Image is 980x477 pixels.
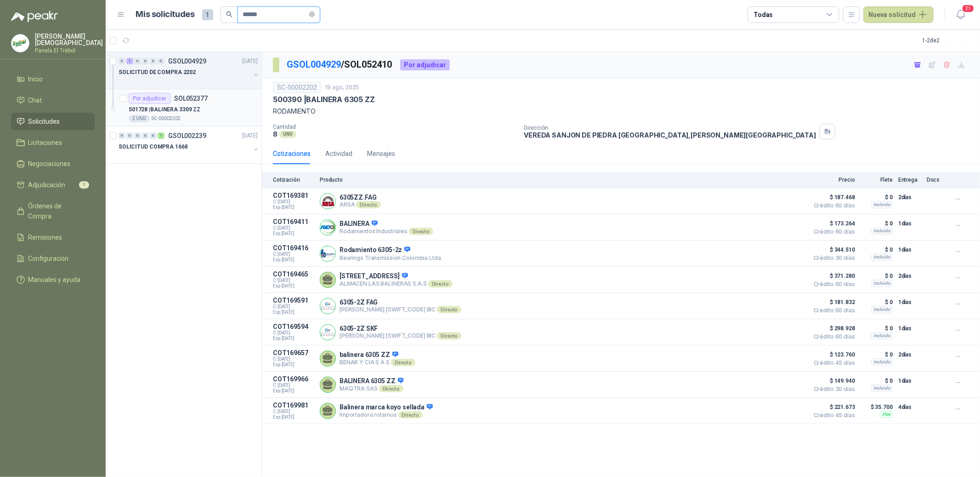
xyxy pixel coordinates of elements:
[861,402,893,413] p: $ 35.700
[287,59,341,70] a: GSOL004929
[150,132,157,139] div: 0
[168,132,206,139] p: GSOL002239
[922,33,969,48] div: 1 - 2 de 2
[119,58,125,64] div: 0
[809,375,855,386] span: $ 149.940
[391,359,415,366] div: Directo
[273,177,314,183] p: Cotización
[340,332,461,339] p: [PERSON_NAME] [SWIFT_CODE] BIC
[524,125,816,131] p: Dirección
[174,95,208,102] p: SOL052377
[320,299,335,314] img: Company Logo
[11,92,95,109] a: Chat
[11,197,95,225] a: Órdenes de Compra
[898,323,921,334] p: 1 días
[11,155,95,172] a: Negociaciones
[129,93,170,104] div: Por adjudicar
[809,203,855,208] span: Crédito 60 días
[898,218,921,229] p: 1 días
[898,402,921,413] p: 4 días
[320,194,335,209] img: Company Logo
[437,306,461,313] div: Directo
[242,132,258,140] p: [DATE]
[273,225,314,231] span: C: [DATE]
[11,70,95,88] a: Inicio
[863,6,934,23] button: Nueva solicitud
[273,149,311,159] div: Cotizaciones
[158,58,164,64] div: 0
[129,105,200,114] p: 501728 | BALINERA 3309 ZZ
[962,4,974,13] span: 21
[356,201,380,208] div: Directo
[809,386,855,392] span: Crédito 30 días
[28,74,43,84] span: Inicio
[126,58,133,64] div: 1
[398,411,423,419] div: Directo
[142,132,149,139] div: 0
[273,330,314,336] span: C: [DATE]
[861,349,893,360] p: $ 0
[168,58,206,64] p: GSOL004929
[340,306,461,313] p: [PERSON_NAME] [SWIFT_CODE] BIC
[11,229,95,246] a: Remisiones
[880,411,893,418] div: Flex
[273,218,314,225] p: COT169411
[927,177,945,183] p: Docs
[11,34,29,52] img: Company Logo
[340,228,433,235] p: Rodamientos Industriales
[28,232,62,242] span: Remisiones
[11,113,95,130] a: Solicitudes
[273,402,314,409] p: COT169981
[119,143,187,151] p: SOLICITUD COMPRA 1668
[11,134,95,151] a: Licitaciones
[898,177,921,183] p: Entrega
[28,201,86,221] span: Órdenes de Compra
[753,10,773,20] div: Todas
[273,278,314,283] span: C: [DATE]
[809,360,855,366] span: Crédito 45 días
[428,280,453,287] div: Directo
[809,402,855,413] span: $ 221.673
[340,220,433,228] p: BALINERA
[340,403,433,412] p: Balinera marca koyo sellada
[340,351,415,359] p: balinera 6305 ZZ
[898,270,921,282] p: 2 días
[898,297,921,308] p: 1 días
[158,132,164,139] div: 1
[273,106,969,116] p: RODAMIENTO
[898,244,921,255] p: 1 días
[119,68,196,77] p: SOLICITUD DE COMPRA 2202
[35,48,103,53] p: Panela El Trébol
[28,95,42,105] span: Chat
[340,246,441,254] p: Rodamiento 6305-2z
[11,250,95,267] a: Configuración
[11,11,58,22] img: Logo peakr
[273,283,314,289] span: Exp: [DATE]
[340,359,415,366] p: BENAR Y CIA S A S
[320,325,335,340] img: Company Logo
[861,218,893,229] p: $ 0
[871,306,893,313] div: Incluido
[273,388,314,394] span: Exp: [DATE]
[898,349,921,360] p: 2 días
[809,349,855,360] span: $ 123.760
[861,323,893,334] p: $ 0
[273,231,314,236] span: Exp: [DATE]
[809,218,855,229] span: $ 173.264
[106,89,261,126] a: Por adjudicarSOL052377501728 |BALINERA 3309 ZZ2 UNDSC-00002202
[871,358,893,366] div: Incluido
[273,383,314,388] span: C: [DATE]
[273,270,314,278] p: COT169465
[325,83,359,92] p: 19 ago, 2025
[409,228,433,235] div: Directo
[79,181,89,189] span: 1
[861,297,893,308] p: $ 0
[11,176,95,194] a: Adjudicación1
[898,192,921,203] p: 2 días
[273,356,314,362] span: C: [DATE]
[871,227,893,235] div: Incluido
[861,177,893,183] p: Flete
[273,130,278,138] p: 8
[524,131,816,139] p: VEREDA SANJON DE PIEDRA [GEOGRAPHIC_DATA] , [PERSON_NAME][GEOGRAPHIC_DATA]
[150,58,157,64] div: 0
